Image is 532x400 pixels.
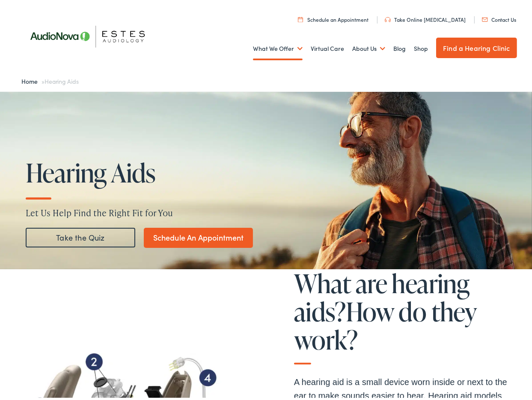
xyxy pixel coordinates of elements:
[482,13,517,21] a: Contact Us
[393,30,406,62] a: Blog
[144,225,253,245] a: Schedule An Appointment
[482,15,488,19] img: utility icon
[436,35,517,56] a: Find a Hearing Clinic
[294,267,517,362] h2: What are hearing aids? How do they work?
[311,30,344,62] a: Virtual Care
[385,15,391,20] img: utility icon
[385,13,466,21] a: Take Online [MEDICAL_DATA]
[352,30,385,62] a: About Us
[26,204,513,217] p: Let Us Help Find the Right Fit for You
[253,30,303,62] a: What We Offer
[414,30,428,62] a: Shop
[21,74,42,83] a: Home
[26,156,286,184] h1: Hearing Aids
[21,74,78,83] span: »
[298,14,303,20] img: utility icon
[45,74,78,83] span: Hearing Aids
[26,225,135,245] a: Take the Quiz
[298,13,369,21] a: Schedule an Appointment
